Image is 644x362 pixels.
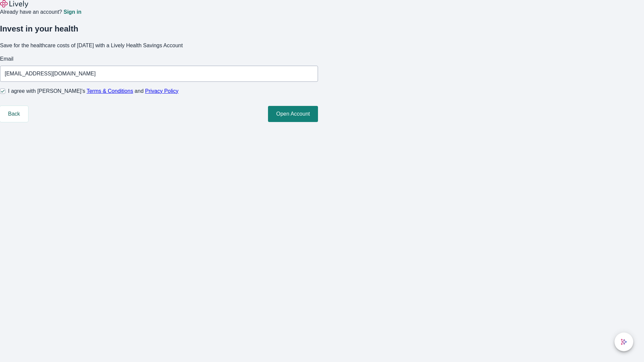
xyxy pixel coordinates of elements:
button: chat [614,333,633,351]
button: Open Account [268,106,318,122]
span: I agree with [PERSON_NAME]’s and [8,87,178,95]
svg: Lively AI Assistant [621,339,627,345]
a: Terms & Conditions [87,88,133,94]
a: Sign in [63,9,81,15]
a: Privacy Policy [145,88,179,94]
